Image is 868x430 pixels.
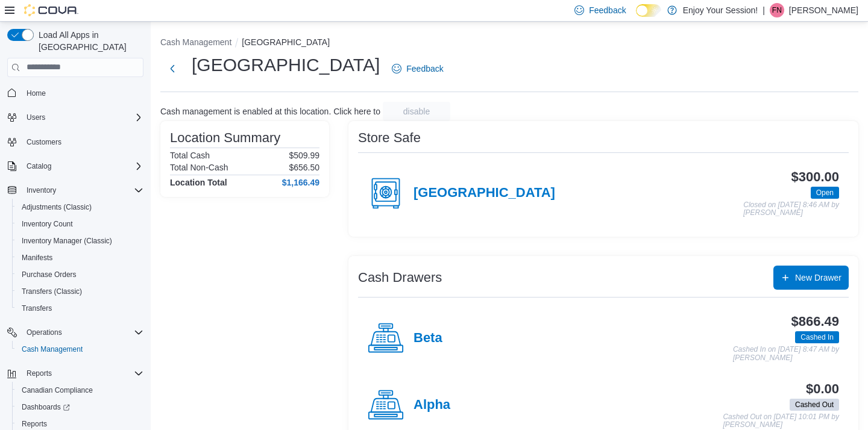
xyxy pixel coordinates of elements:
h4: Alpha [414,397,450,413]
span: New Drawer [795,272,841,284]
button: Inventory [2,182,148,199]
button: Inventory Manager (Classic) [12,232,148,249]
span: Purchase Orders [17,267,143,282]
h3: $300.00 [791,170,839,184]
button: Catalog [2,158,148,175]
a: Transfers (Classic) [17,284,87,299]
button: Reports [22,366,57,381]
a: Customers [22,135,66,149]
span: Purchase Orders [22,270,77,279]
span: Feedback [589,4,626,16]
button: Cash Management [12,341,148,358]
h4: Location Total [170,178,227,187]
span: Dark Mode [636,17,637,17]
a: Canadian Compliance [17,383,98,397]
span: Inventory [27,185,56,195]
span: Cashed Out [795,399,834,410]
button: Cash Management [160,37,231,47]
button: Home [2,84,148,102]
span: Open [811,187,839,199]
a: Home [22,86,51,101]
h4: $1,166.49 [282,178,319,187]
button: Inventory [22,183,61,198]
span: Adjustments (Classic) [22,202,92,212]
span: Users [22,110,143,125]
span: Canadian Compliance [17,383,143,397]
span: Customers [27,137,61,147]
span: Load All Apps in [GEOGRAPHIC_DATA] [34,29,143,53]
button: Adjustments (Classic) [12,199,148,216]
p: $509.99 [289,151,319,160]
button: Users [22,110,50,125]
span: Transfers [17,301,143,316]
span: Cash Management [17,342,143,357]
span: Operations [27,328,62,337]
span: disable [403,105,430,117]
span: Transfers (Classic) [17,284,143,299]
a: Manifests [17,251,57,265]
h3: $866.49 [791,314,839,329]
h4: [GEOGRAPHIC_DATA] [414,185,555,201]
span: Catalog [22,159,143,173]
span: Cashed Out [790,399,839,411]
span: Dashboards [17,400,143,414]
h1: [GEOGRAPHIC_DATA] [192,53,380,77]
a: Dashboards [12,399,148,416]
a: Cash Management [17,342,87,357]
span: Inventory [22,183,143,198]
nav: An example of EuiBreadcrumbs [160,36,858,51]
p: Enjoy Your Session! [683,3,758,17]
span: Feedback [406,63,443,75]
a: Transfers [17,301,57,316]
button: disable [383,102,450,121]
div: Fabio Nocita [770,3,784,17]
span: Reports [27,369,52,378]
h3: Store Safe [358,131,421,145]
span: Cashed In [795,331,839,343]
button: New Drawer [773,266,849,290]
input: Dark Mode [636,4,661,17]
span: Inventory Count [22,219,73,229]
button: Transfers (Classic) [12,283,148,300]
span: Inventory Manager (Classic) [22,236,112,246]
span: Cash Management [22,344,83,354]
span: Transfers [22,304,52,313]
h6: Total Cash [170,151,210,160]
p: [PERSON_NAME] [789,3,858,17]
span: Inventory Count [17,217,143,231]
span: Manifests [17,251,143,265]
img: Cova [24,4,78,16]
p: Cash management is enabled at this location. Click here to [160,107,380,116]
span: Manifests [22,253,52,263]
p: Cashed Out on [DATE] 10:01 PM by [PERSON_NAME] [723,413,839,429]
a: Dashboards [17,400,75,414]
p: | [763,3,765,17]
button: Transfers [12,300,148,317]
button: Inventory Count [12,216,148,232]
h3: Cash Drawers [358,270,442,285]
span: Home [22,86,143,101]
button: Operations [22,325,67,340]
span: Users [27,113,45,122]
span: Cashed In [800,332,834,343]
button: [GEOGRAPHIC_DATA] [242,37,330,47]
span: FN [772,3,782,17]
button: Next [160,57,184,81]
button: Reports [2,365,148,382]
h6: Total Non-Cash [170,163,228,172]
button: Manifests [12,249,148,266]
span: Reports [22,366,143,381]
h4: Beta [414,331,442,346]
span: Dashboards [22,402,70,412]
span: Inventory Manager (Classic) [17,234,143,248]
a: Inventory Count [17,217,78,231]
span: Reports [22,419,47,429]
button: Purchase Orders [12,266,148,283]
span: Canadian Compliance [22,385,93,395]
a: Purchase Orders [17,267,81,282]
button: Operations [2,324,148,341]
span: Customers [22,134,143,149]
span: Home [27,89,46,98]
span: Adjustments (Classic) [17,200,143,214]
span: Catalog [27,161,51,171]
